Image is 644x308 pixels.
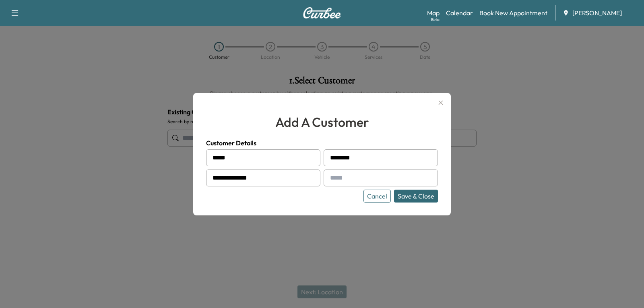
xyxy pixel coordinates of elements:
a: Book New Appointment [479,8,547,18]
a: Calendar [446,8,473,18]
button: Cancel [363,190,391,203]
h2: add a customer [206,112,438,132]
a: MapBeta [427,8,440,18]
img: Curbee Logo [303,7,341,19]
h4: Customer Details [206,138,438,148]
span: [PERSON_NAME] [572,8,622,18]
div: Beta [431,17,440,23]
button: Save & Close [394,190,438,203]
